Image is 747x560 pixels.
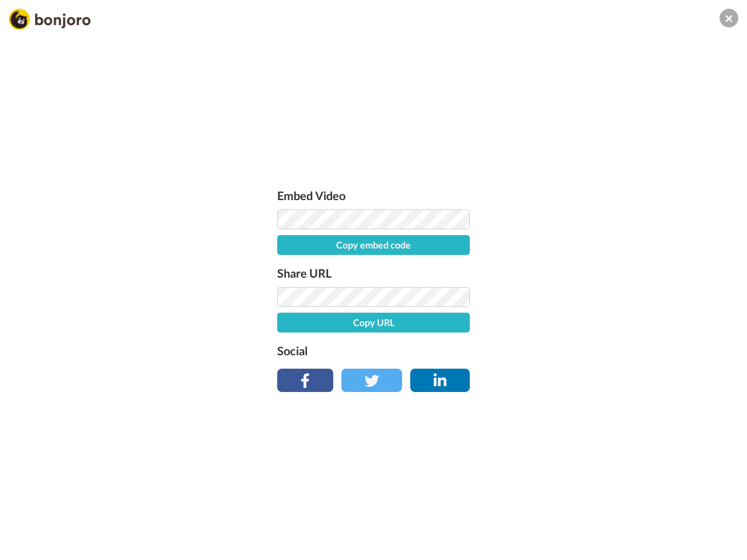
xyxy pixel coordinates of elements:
[277,186,470,205] label: Embed Video
[9,9,90,30] img: Bonjoro Logo
[277,313,470,332] button: Copy URL
[277,341,470,360] label: Social
[277,235,470,255] button: Copy embed code
[277,264,470,282] label: Share URL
